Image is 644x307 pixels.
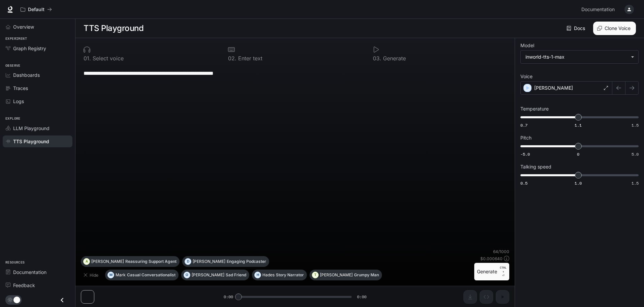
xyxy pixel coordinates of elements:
[593,22,636,35] button: Clone Voice
[520,43,534,48] p: Model
[84,256,90,267] div: A
[520,74,533,79] p: Voice
[3,69,72,81] a: Dashboards
[127,273,175,277] p: Casual Conversationalist
[354,273,379,277] p: Grumpy Man
[3,82,72,94] a: Traces
[3,279,72,291] a: Feedback
[3,42,72,54] a: Graph Registry
[500,266,507,278] p: ⏎
[182,256,269,267] button: D[PERSON_NAME]Engaging Podcaster
[13,296,20,303] span: Dark mode toggle
[565,22,588,35] a: Docs
[520,106,549,111] p: Temperature
[13,125,50,132] span: LLM Playground
[226,273,246,277] p: Sad Friend
[500,266,507,274] p: CTRL +
[632,122,639,128] span: 1.5
[108,270,114,280] div: M
[520,180,527,186] span: 0.5
[3,122,72,134] a: LLM Playground
[125,259,176,264] p: Reassuring Support Agent
[632,151,639,157] span: 5.0
[13,23,34,30] span: Overview
[81,270,102,280] button: Hide
[575,122,582,128] span: 1.1
[91,259,124,264] p: [PERSON_NAME]
[84,22,143,35] h1: TTS Playground
[520,164,551,169] p: Talking speed
[252,270,307,280] button: HHadesStory Narrator
[3,266,72,278] a: Documentation
[227,259,266,264] p: Engaging Podcaster
[13,282,35,289] span: Feedback
[81,256,180,267] button: A[PERSON_NAME]Reassuring Support Agent
[13,71,40,79] span: Dashboards
[525,54,627,60] div: inworld-tts-1-max
[193,259,225,264] p: [PERSON_NAME]
[320,273,353,277] p: [PERSON_NAME]
[105,270,179,280] button: MMarkCasual Conversationalist
[276,273,304,277] p: Story Narrator
[474,263,509,280] button: GenerateCTRL +⏎
[262,273,275,277] p: Hades
[116,273,126,277] p: Mark
[312,270,318,280] div: T
[3,95,72,107] a: Logs
[84,56,91,61] p: 0 1 .
[55,293,70,307] button: Close drawer
[480,256,503,262] p: $ 0.000640
[236,56,262,61] p: Enter text
[632,180,639,186] span: 1.5
[28,7,44,12] p: Default
[534,85,573,91] p: [PERSON_NAME]
[13,98,24,105] span: Logs
[185,256,191,267] div: D
[520,122,527,128] span: 0.7
[3,135,72,147] a: TTS Playground
[3,21,72,33] a: Overview
[520,151,530,157] span: -5.0
[520,135,532,140] p: Pitch
[13,269,46,276] span: Documentation
[13,138,49,145] span: TTS Playground
[521,51,638,63] div: inworld-tts-1-max
[13,85,28,92] span: Traces
[255,270,261,280] div: H
[13,45,46,52] span: Graph Registry
[577,151,579,157] span: 0
[373,56,381,61] p: 0 3 .
[228,56,236,61] p: 0 2 .
[575,180,582,186] span: 1.0
[91,56,124,61] p: Select voice
[18,3,55,16] button: All workspaces
[381,56,406,61] p: Generate
[493,249,509,254] p: 64 / 1000
[192,273,224,277] p: [PERSON_NAME]
[184,270,190,280] div: O
[310,270,382,280] button: T[PERSON_NAME]Grumpy Man
[181,270,249,280] button: O[PERSON_NAME]Sad Friend
[581,5,615,14] span: Documentation
[579,3,620,16] a: Documentation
